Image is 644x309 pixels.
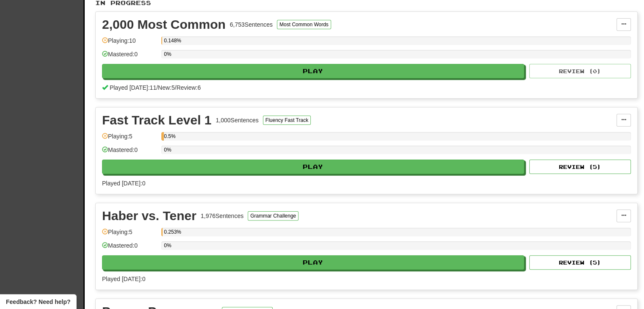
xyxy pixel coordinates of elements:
div: Mastered: 0 [102,50,157,64]
div: Playing: 10 [102,36,157,50]
button: Grammar Challenge [248,211,299,221]
button: Play [102,255,524,270]
button: Play [102,64,524,78]
button: Review (0) [529,64,631,78]
button: Review (5) [529,160,631,174]
span: Played [DATE]: 0 [102,180,145,187]
span: Review: 6 [177,84,201,91]
button: Review (5) [529,255,631,270]
span: Played [DATE]: 0 [102,276,145,282]
div: 1,976 Sentences [201,212,243,220]
div: Playing: 5 [102,228,157,242]
span: Open feedback widget [6,298,70,306]
div: 2,000 Most Common [102,18,226,31]
button: Play [102,160,524,174]
span: Played [DATE]: 11 [110,84,156,91]
div: Playing: 5 [102,132,157,146]
span: / [156,84,158,91]
button: Most Common Words [277,20,331,29]
span: New: 5 [158,84,175,91]
div: Haber vs. Tener [102,210,196,222]
button: Fluency Fast Track [263,116,311,125]
div: Mastered: 0 [102,146,157,160]
div: Mastered: 0 [102,241,157,255]
div: 6,753 Sentences [230,20,273,29]
span: / [175,84,177,91]
div: Fast Track Level 1 [102,114,212,127]
div: 1,000 Sentences [216,116,259,124]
